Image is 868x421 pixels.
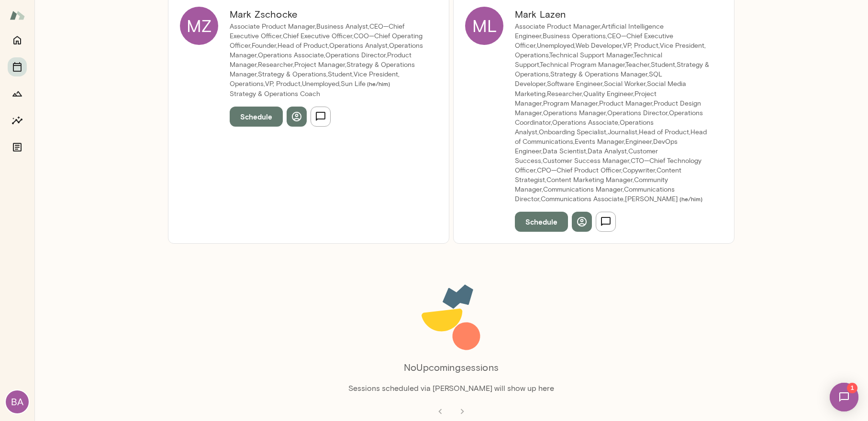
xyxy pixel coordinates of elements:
[404,360,499,375] h6: No Upcoming sessions
[596,212,616,232] button: Send message
[515,212,568,232] button: Schedule
[678,195,702,202] span: ( he/him )
[8,138,27,157] button: Documents
[8,57,27,76] button: Sessions
[168,394,734,421] div: pagination
[230,22,426,89] p: Associate Product Manager,Business Analyst,CEO—Chief Executive Officer,Chief Executive Officer,CO...
[230,89,426,99] p: Strategy & Operations Coach
[10,6,25,24] img: Mento
[8,31,27,50] button: Home
[348,383,554,394] p: Sessions scheduled via [PERSON_NAME] will show up here
[180,7,218,45] div: MZ
[230,107,283,127] button: Schedule
[311,107,331,127] button: Send message
[6,390,29,413] div: BA
[429,402,473,421] nav: pagination navigation
[465,7,503,45] div: ML
[572,212,592,232] button: View profile
[8,111,27,130] button: Insights
[8,84,27,103] button: Growth Plan
[230,7,426,22] h6: Mark Zschocke
[515,7,711,22] h6: Mark Lazen
[287,107,307,127] button: View profile
[515,22,711,204] p: Associate Product Manager,Artificial Intelligence Engineer,Business Operations,CEO—Chief Executiv...
[366,80,390,87] span: ( he/him )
